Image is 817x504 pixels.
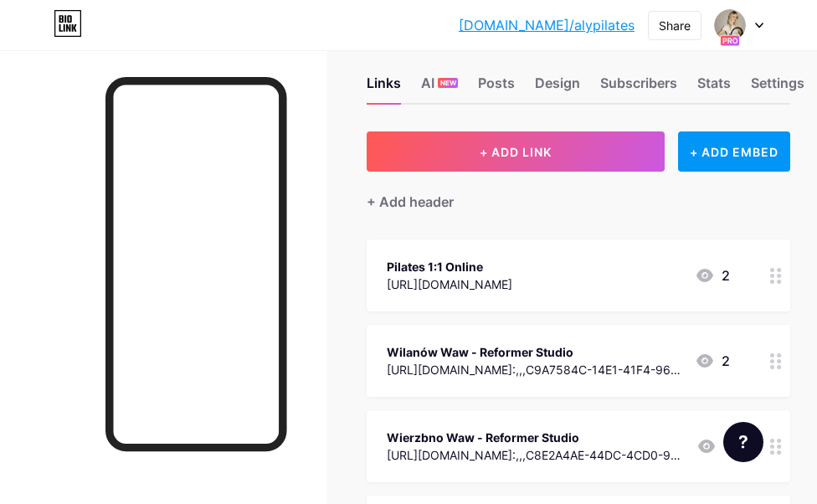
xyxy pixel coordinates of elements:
[480,145,552,159] span: + ADD LINK
[459,15,635,35] a: [DOMAIN_NAME]/alypilates
[387,446,683,464] div: [URL][DOMAIN_NAME]:,,,C8E2A4AE-44DC-4CD0-915E-A157F4400D28
[440,78,456,88] span: NEW
[714,9,746,41] img: Aly Turska
[535,73,580,103] div: Design
[387,429,683,446] div: Wierzbno Waw - Reformer Studio
[696,436,730,456] div: 1
[751,73,804,103] div: Settings
[695,351,730,371] div: 2
[478,73,515,103] div: Posts
[695,265,730,285] div: 2
[659,17,691,34] div: Share
[387,258,512,275] div: Pilates 1:1 Online
[697,73,731,103] div: Stats
[678,131,790,172] div: + ADD EMBED
[387,275,512,293] div: [URL][DOMAIN_NAME]
[421,73,458,103] div: AI
[600,73,677,103] div: Subscribers
[367,192,454,212] div: + Add header
[387,343,681,361] div: Wilanów Waw - Reformer Studio
[367,131,665,172] button: + ADD LINK
[387,361,681,378] div: [URL][DOMAIN_NAME]:,,,C9A7584C-14E1-41F4-9674-7068EBB28712
[367,73,401,103] div: Links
